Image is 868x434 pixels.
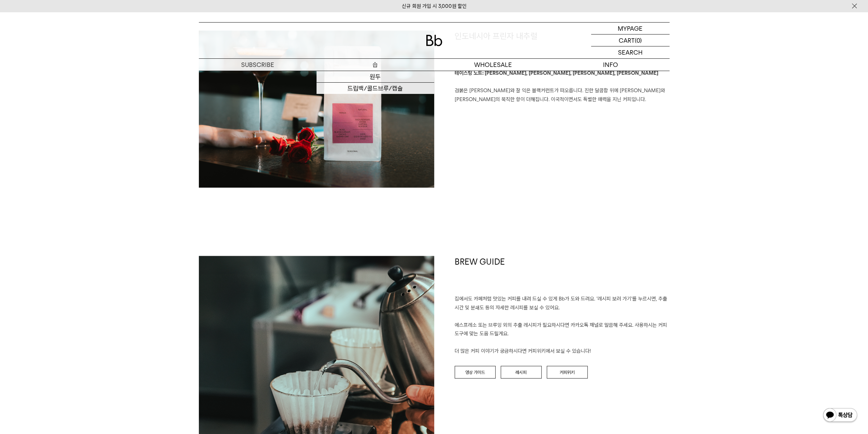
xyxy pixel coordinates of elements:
[618,23,643,34] p: MYPAGE
[317,71,434,83] a: 원두
[402,3,467,9] a: 신규 회원 가입 시 3,000원 할인
[619,34,635,46] p: CART
[455,294,670,355] p: 집에서도 카페처럼 맛있는 커피를 내려 드실 ﻿수 있게 Bb가 도와 드려요. '레시피 보러 가기'를 누르시면, 추출 시간 및 분쇄도 등의 자세한 레시피를 보실 수 있어요. 에스...
[434,59,552,71] p: WHOLESALE
[455,70,658,76] b: 테이스팅 노트: [PERSON_NAME], [PERSON_NAME], [PERSON_NAME], [PERSON_NAME]
[618,46,643,58] p: SEARCH
[635,34,642,46] p: (0)
[317,59,434,71] a: 숍
[426,35,442,46] img: 로고
[547,366,588,379] a: 커피위키
[591,23,670,34] a: MYPAGE
[591,34,670,46] a: CART (0)
[455,69,670,104] p: 검붉은 [PERSON_NAME]와 잘 익은 블랙커런트가 떠오릅니다. 진한 달콤함 위에 [PERSON_NAME]와 [PERSON_NAME]의 묵직한 향이 더해집니다. 이국적이면...
[501,366,542,379] a: 레시피
[199,30,434,187] img: c102ddecbc9072ac87fb87ead9d1b997_103651.jpg
[317,83,434,94] a: 드립백/콜드브루/캡슐
[199,59,317,71] a: SUBSCRIBE
[552,59,670,71] p: INFO
[822,407,858,424] img: 카카오톡 채널 1:1 채팅 버튼
[455,366,496,379] a: 영상 가이드
[455,256,670,295] h1: BREW GUIDE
